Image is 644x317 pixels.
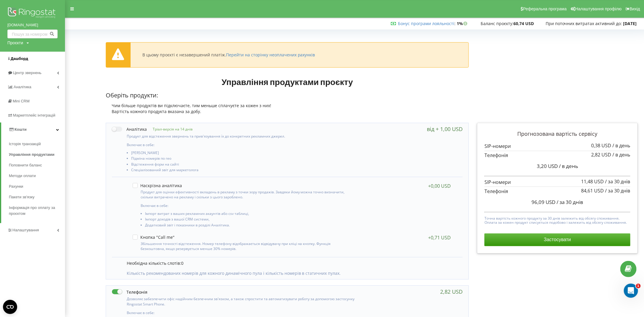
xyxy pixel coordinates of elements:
span: 1 [636,284,641,288]
span: 11,48 USD [581,178,604,185]
li: Відстеження форм на сайті [131,162,357,168]
span: Рахунки [9,184,23,189]
img: Ringostat logo [7,6,58,21]
span: Реферальна програма [523,6,567,11]
div: В цьому проєкті є незавершений платіж. [142,52,315,58]
span: / в день [559,163,578,169]
p: Включає в себе: [127,142,357,147]
span: / за 30 днів [605,187,630,194]
label: Аналітика [112,126,147,132]
p: Прогнозована вартість сервісу [484,130,630,138]
a: Інформація про оплату за проєктом [9,202,65,219]
p: Кількість рекомендованих номерів для кожного динамічного пула і кількість номерів в статичних пулах. [127,270,457,276]
div: від + 1,00 USD [427,126,463,132]
div: Вартість кожного продукта вказана за добу. [106,109,469,115]
div: +0,00 USD [428,183,451,189]
h1: Управління продуктами проєкту [106,76,469,87]
span: 3,20 USD [537,163,558,169]
a: Управління продуктами [9,149,65,160]
a: Історія транзакцій [9,139,65,149]
strong: [DATE] [623,21,637,26]
button: Open CMP widget [3,300,17,314]
span: / в день [613,142,630,149]
span: : [398,21,456,26]
p: Тріал-версія на 14 днів [147,127,193,132]
a: Пакети зв'язку [9,192,65,202]
strong: 60,74 USD [513,21,534,26]
span: Центр звернень [13,71,41,75]
p: Телефонія [484,152,630,159]
li: Додатковий звіт і показники в розділі Аналітика. [145,223,355,229]
span: 96,09 USD [532,199,556,205]
span: 84,61 USD [581,187,604,194]
p: Необхідна кількість слотів: [127,260,457,266]
span: Історія транзакцій [9,141,41,147]
a: Рахунки [9,181,65,192]
span: Mini CRM [13,99,30,103]
iframe: Intercom live chat [624,284,638,298]
span: 2,82 USD [591,151,612,158]
label: Кнопка "Call me" [133,235,175,240]
p: Оберіть продукти: [106,91,469,100]
div: +0,71 USD [428,235,451,241]
a: Кошти [1,122,65,137]
label: Телефонія [112,289,147,295]
span: Вихід [630,6,640,11]
input: Пошук за номером [7,30,58,38]
li: Спеціалізований звіт для маркетолога [131,168,357,174]
span: 0 [181,260,183,266]
p: Телефонія [484,188,630,195]
a: Поповнити баланс [9,160,65,171]
span: / за 30 днів [557,199,583,205]
a: [DOMAIN_NAME] [7,22,58,28]
a: Бонус програми лояльності [398,21,454,26]
p: Продукт для оцінки ефективності вкладень в рекламу з точки зору продажів. Завдяки йому можна точн... [141,189,355,200]
span: Інформація про оплату за проєктом [9,205,62,217]
span: Управління продуктами [9,152,54,158]
p: Збільшення точності відстеження. Номер телефону відображається відвідувачу при кліці на кнопку. Ф... [141,241,355,251]
li: [PERSON_NAME] [131,151,357,156]
li: Підміна номерів по гео [131,156,357,162]
span: 0,38 USD [591,142,612,149]
li: Імпорт витрат з ваших рекламних акаунтів або csv таблиці, [145,212,355,217]
p: Включає в себе: [127,310,357,315]
span: Баланс проєкту: [481,21,513,26]
p: Точна вартість кожного продукту за 30 днів залежить від обсягу споживання. Оплата за кожен продук... [484,215,630,225]
span: Налаштування профілю [575,6,622,11]
p: SIP-номери [484,143,630,150]
span: Аналiтика [14,85,31,89]
a: Перейти на сторінку неоплачених рахунків [226,52,315,58]
div: 2,82 USD [440,289,463,295]
p: Продукт для відстеження звернень та прив'язування їх до конкретних рекламних джерел. [127,134,357,139]
span: Методи оплати [9,173,36,179]
button: Застосувати [484,233,630,246]
span: Маркетплейс інтеграцій [13,113,55,117]
p: Включає в себе: [141,203,355,208]
span: При поточних витратах активний до: [546,21,622,26]
a: Методи оплати [9,171,65,181]
span: Поповнити баланс [9,162,42,168]
li: Імпорт доходів з вашої CRM системи, [145,217,355,223]
p: Дозволяє забезпечити офіс надійним безпечним зв'язком, а також спростити та автоматизувати роботу... [127,296,357,306]
span: Налаштування [12,228,39,232]
span: Дашборд [11,56,28,61]
span: Кошти [14,127,27,132]
div: Проєкти [7,40,23,46]
label: Наскрізна аналітика [133,183,182,188]
span: / за 30 днів [605,178,630,185]
span: Пакети зв'язку [9,194,35,200]
p: SIP-номери [484,179,630,186]
span: / в день [613,151,630,158]
strong: 1% [457,21,469,26]
div: Чим більше продуктів ви підключаєте, тим меньше сплачуєте за кожен з них! [106,103,469,109]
